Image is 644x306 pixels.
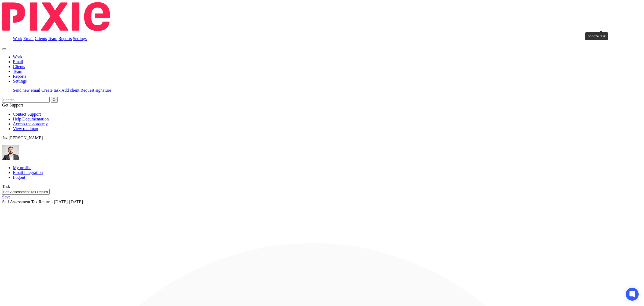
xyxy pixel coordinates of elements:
span: Logout [13,175,25,180]
a: Logout [13,175,642,180]
a: Email [13,59,23,64]
a: Settings [73,36,87,41]
img: 48292-0008-compressed%20square.jpg [2,145,19,160]
button: Search [51,97,58,103]
a: Clients [13,64,25,69]
a: Reports [13,74,26,79]
a: Work [13,36,22,41]
a: Settings [13,79,27,83]
a: Add client [61,88,79,92]
a: My profile [13,165,31,170]
div: Self Assessment Tax Return - 2024-2025 [2,189,642,204]
a: Clients [35,36,47,41]
div: Self Assessment Tax Return - [DATE]-[DATE] [2,200,642,204]
a: Create task [41,88,61,92]
a: Email integration [13,170,43,175]
a: View roadmap [13,126,38,131]
a: Save [2,195,10,199]
a: Work [13,55,22,59]
img: Pixie [2,2,110,31]
a: Access the academy [13,122,48,126]
a: Email [23,36,34,41]
a: Team [13,69,22,74]
a: Send new email [13,88,40,92]
a: Reports [58,36,72,41]
a: Contact Support [13,112,41,116]
span: Get Support [2,103,23,107]
input: Search [2,97,50,103]
p: Jaz [PERSON_NAME] [2,136,642,140]
a: Help Documentation [13,117,49,121]
label: Task [2,184,10,189]
a: Team [48,36,57,41]
a: Request signature [80,88,111,92]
